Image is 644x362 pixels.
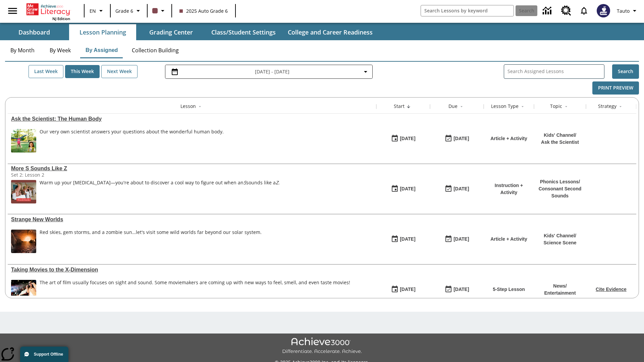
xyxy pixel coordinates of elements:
[11,180,36,203] img: women in a lab smell the armpits of five men
[394,103,405,110] div: Start
[126,42,184,58] button: Collection Building
[244,179,246,186] em: S
[405,103,413,111] button: Sort
[453,285,469,294] div: [DATE]
[5,42,40,58] button: By Month
[400,134,415,143] div: [DATE]
[26,3,70,16] a: Home
[612,64,639,79] button: Search
[421,5,514,16] input: search field
[11,230,36,253] img: Artist's concept of what it would be like to stand on the surface of the exoplanet TRAPPIST-1
[598,103,616,110] div: Strategy
[593,2,614,19] button: Select a new avatar
[11,172,112,178] div: Set 2: Lesson 2
[544,290,576,297] p: Entertainment
[11,267,373,273] a: Taking Movies to the X-Dimension, Lessons
[276,179,278,186] em: Z
[255,68,289,75] span: [DATE] - [DATE]
[65,65,100,78] button: This Week
[40,129,224,153] div: Our very own scientist answers your questions about the wonderful human body.
[400,235,415,243] div: [DATE]
[1,24,68,40] button: Dashboard
[282,338,362,355] img: Achieve3000 Differentiate Accelerate Achieve
[507,67,604,76] input: Search Assigned Lessons
[80,42,123,58] button: By Assigned
[168,68,370,76] button: Select the date range menu item
[544,283,576,290] p: News /
[138,24,205,40] button: Grading Center
[537,185,583,199] p: Consonant Second Sounds
[550,103,562,110] div: Topic
[490,236,527,243] p: Article + Activity
[11,166,373,172] a: More S Sounds Like Z, Lessons
[487,182,531,196] p: Instruction + Activity
[539,2,557,20] a: Data Center
[40,180,280,203] div: Warm up your vocal cords—you're about to discover a cool way to figure out when an S sounds like ...
[493,286,525,293] p: 5-Step Lesson
[389,233,418,246] button: 08/24/25: First time the lesson was available
[458,103,466,111] button: Sort
[29,65,63,78] button: Last Week
[442,183,471,195] button: 08/24/25: Last day the lesson can be accessed
[11,116,373,122] div: Ask the Scientist: The Human Body
[362,68,370,76] svg: Collapse Date Range Filter
[442,283,471,296] button: 08/24/25: Last day the lesson can be accessed
[400,185,415,193] div: [DATE]
[3,1,22,21] button: Open side menu
[40,230,262,235] div: Red skies, gem storms, and a zombie sun…let's visit some wild worlds far beyond our solar system.
[448,103,458,110] div: Due
[11,217,373,223] a: Strange New Worlds, Lessons
[442,233,471,246] button: 08/24/25: Last day the lesson can be accessed
[453,235,469,243] div: [DATE]
[150,5,169,17] button: Class color is dark brown. Change class color
[113,5,145,17] button: Grade: Grade 6, Select a grade
[11,116,373,122] a: Ask the Scientist: The Human Body, Lessons
[400,285,415,294] div: [DATE]
[40,129,224,135] div: Our very own scientist answers your questions about the wonderful human body.
[20,347,68,362] button: Support Offline
[11,267,373,273] div: Taking Movies to the X-Dimension
[442,132,471,145] button: 08/24/25: Last day the lesson can be accessed
[11,166,373,172] div: More S Sounds Like Z
[26,2,70,21] div: Home
[115,7,133,14] span: Grade 6
[453,134,469,143] div: [DATE]
[43,42,77,58] button: By Week
[453,185,469,193] div: [DATE]
[541,139,579,146] p: Ask the Scientist
[40,280,350,303] div: The art of film usually focuses on sight and sound. Some moviemakers are coming up with new ways ...
[196,103,204,111] button: Sort
[101,65,138,78] button: Next Week
[557,2,575,20] a: Resource Center, Will open in new tab
[616,103,625,111] button: Sort
[543,239,576,246] p: Science Scene
[575,2,593,19] a: Notifications
[11,280,36,303] img: Panel in front of the seats sprays water mist to the happy audience at a 4DX-equipped theater.
[537,178,583,185] p: Phonics Lessons /
[40,230,262,253] div: Red skies, gem storms, and a zombie sun…let's visit some wild worlds far beyond our solar system.
[596,287,627,292] a: Cite Evidence
[490,135,527,142] p: Article + Activity
[34,352,63,357] span: Support Offline
[179,7,228,14] span: 2025 Auto Grade 6
[69,24,136,40] button: Lesson Planning
[597,4,610,17] img: Avatar
[40,180,280,186] p: Warm up your [MEDICAL_DATA]—you're about to discover a cool way to figure out when an sounds like...
[543,232,576,239] p: Kids' Channel /
[87,5,108,17] button: Language: EN, Select a language
[11,217,373,223] div: Strange New Worlds
[11,129,36,153] img: Young girl doing a cartwheel
[614,5,641,17] button: Profile/Settings
[90,7,96,14] span: EN
[519,103,527,111] button: Sort
[389,183,418,195] button: 08/24/25: First time the lesson was available
[180,103,196,110] div: Lesson
[52,16,70,21] span: NJ Edition
[206,24,281,40] button: Class/Student Settings
[491,103,519,110] div: Lesson Type
[40,280,350,286] p: The art of film usually focuses on sight and sound. Some moviemakers are coming up with new ways ...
